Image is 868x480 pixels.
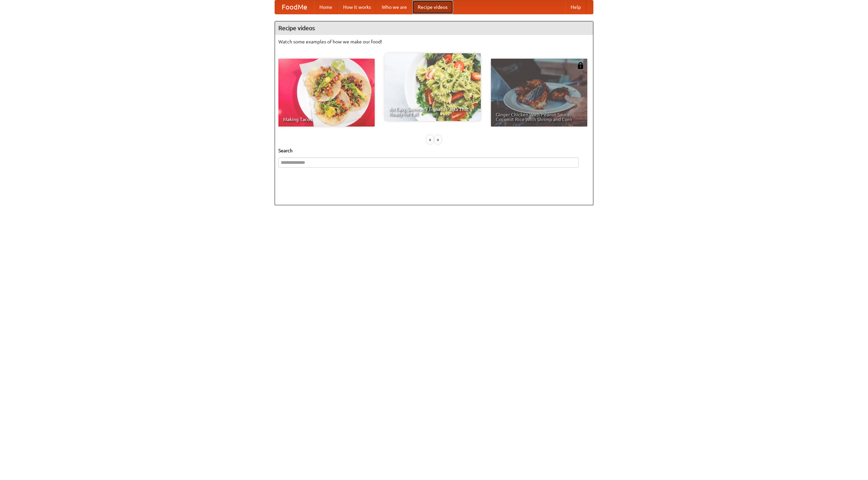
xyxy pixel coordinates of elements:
a: How it works [338,0,376,14]
a: FoodMe [275,0,314,14]
div: « [427,135,433,144]
a: An Easy, Summery Tomato Pasta That's Ready for Fall [384,53,481,121]
a: Making Tacos [278,59,375,127]
p: Watch some examples of how we make our food! [278,38,590,45]
span: An Easy, Summery Tomato Pasta That's Ready for Fall [389,107,476,116]
div: » [435,135,441,144]
a: Home [314,0,338,14]
h4: Recipe videos [275,21,593,35]
a: Who we are [376,0,412,14]
a: Recipe videos [412,0,453,14]
span: Making Tacos [283,117,370,122]
a: Help [565,0,586,14]
img: 483408.png [577,62,584,69]
h5: Search [278,147,590,154]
